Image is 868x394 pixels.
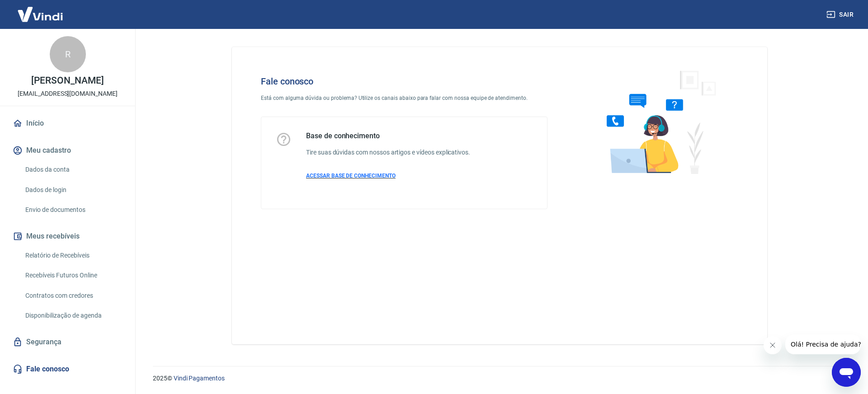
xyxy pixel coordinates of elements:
iframe: Fechar mensagem [764,336,782,354]
iframe: Botão para abrir a janela de mensagens [832,358,861,387]
a: Dados de login [22,181,124,199]
a: ACESSAR BASE DE CONHECIMENTO [306,172,470,180]
h6: Tire suas dúvidas com nossos artigos e vídeos explicativos. [306,148,470,157]
p: Está com alguma dúvida ou problema? Utilize os canais abaixo para falar com nossa equipe de atend... [261,94,547,102]
a: Fale conosco [11,359,124,379]
a: Segurança [11,332,124,352]
button: Sair [825,6,857,23]
span: Olá! Precisa de ajuda? [5,6,76,14]
a: Contratos com credores [22,286,124,305]
h4: Fale conosco [261,76,547,87]
div: R [50,36,86,72]
iframe: Mensagem da empresa [785,334,861,354]
button: Meus recebíveis [11,226,124,246]
a: Início [11,113,124,133]
h5: Base de conhecimento [306,131,470,141]
a: Disponibilização de agenda [22,306,124,325]
p: [EMAIL_ADDRESS][DOMAIN_NAME] [18,89,118,98]
a: Dados da conta [22,160,124,179]
a: Recebíveis Futuros Online [22,266,124,285]
a: Relatório de Recebíveis [22,246,124,265]
a: Envio de documentos [22,201,124,219]
a: Vindi Pagamentos [174,375,225,382]
p: 2025 © [153,374,846,383]
img: Vindi [11,0,70,28]
span: ACESSAR BASE DE CONHECIMENTO [306,173,396,179]
p: [PERSON_NAME] [31,76,104,85]
button: Meu cadastro [11,141,124,160]
img: Fale conosco [589,61,726,182]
